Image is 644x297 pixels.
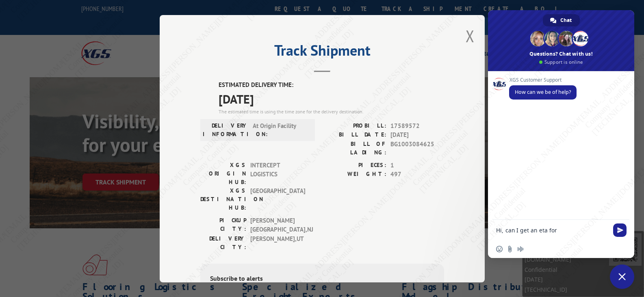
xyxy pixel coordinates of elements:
[219,80,444,90] label: ESTIMATED DELIVERY TIME:
[322,139,386,156] label: BILL OF LADING:
[200,45,444,60] h2: Track Shipment
[390,121,444,130] span: 17589572
[543,14,580,26] a: Chat
[560,14,572,26] span: Chat
[390,170,444,179] span: 497
[250,186,305,212] span: [GEOGRAPHIC_DATA]
[322,121,386,130] label: PROBILL:
[613,223,627,237] span: Send
[466,25,475,47] button: Close modal
[219,89,444,108] span: [DATE]
[322,170,386,179] label: WEIGHT:
[390,139,444,156] span: BG1003084625
[250,160,305,186] span: INTERCEPT LOGISTICS
[322,130,386,140] label: BILL DATE:
[210,273,434,285] div: Subscribe to alerts
[250,234,305,251] span: [PERSON_NAME] , UT
[509,77,577,83] span: XGS Customer Support
[322,160,386,170] label: PIECES:
[496,246,503,252] span: Insert an emoji
[200,160,246,186] label: XGS ORIGIN HUB:
[200,186,246,212] label: XGS DESTINATION HUB:
[515,89,571,95] span: How can we be of help?
[390,130,444,140] span: [DATE]
[390,160,444,170] span: 1
[203,121,249,138] label: DELIVERY INFORMATION:
[507,246,513,252] span: Send a file
[219,108,444,115] div: The estimated time is using the time zone for the delivery destination.
[200,216,246,234] label: PICKUP CITY:
[253,121,308,138] span: At Origin Facility
[250,216,305,234] span: [PERSON_NAME][GEOGRAPHIC_DATA] , NJ
[517,246,524,252] span: Audio message
[496,220,610,240] textarea: Compose your message...
[610,264,634,289] a: Close chat
[200,234,246,251] label: DELIVERY CITY:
